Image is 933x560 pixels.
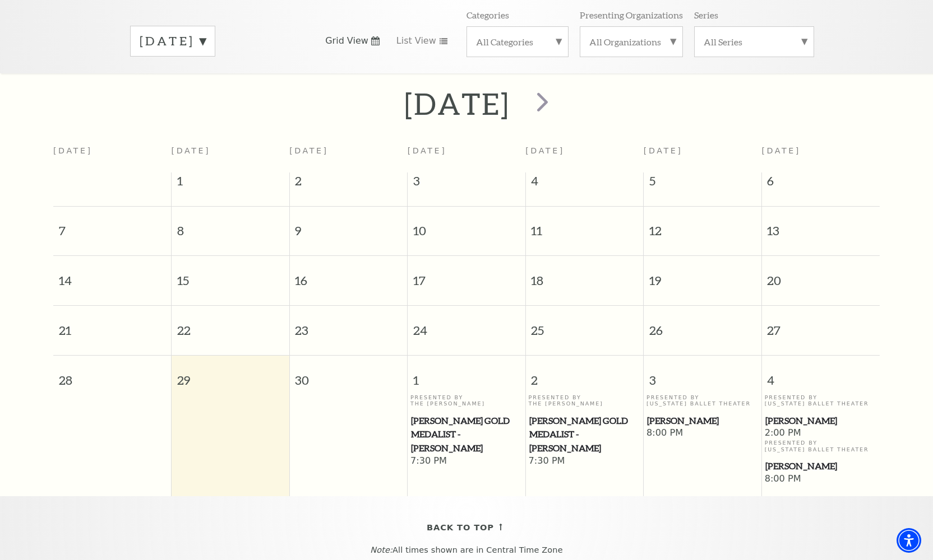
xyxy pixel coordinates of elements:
span: 7:30 PM [410,455,523,468]
span: [DATE] [408,146,447,155]
p: All times shown are in Central Time Zone [11,545,922,555]
span: 8:00 PM [646,427,759,440]
span: 2 [290,172,408,195]
h2: [DATE] [404,86,510,122]
span: 13 [762,207,880,245]
span: [PERSON_NAME] [765,459,877,473]
span: 28 [53,356,171,394]
span: 11 [526,207,644,245]
p: Presented By The [PERSON_NAME] [410,394,523,407]
span: 30 [290,356,408,394]
p: Categories [466,9,509,21]
span: 23 [290,306,408,344]
label: All Organizations [589,36,673,48]
span: List View [396,35,436,47]
span: [PERSON_NAME] [647,414,758,428]
span: 19 [644,256,761,295]
span: [DATE] [761,146,801,155]
span: [PERSON_NAME] Gold Medalist - [PERSON_NAME] [529,414,640,455]
span: 6 [762,172,880,195]
span: [DATE] [289,146,329,155]
span: 1 [172,172,289,195]
span: 16 [290,256,408,295]
span: 18 [526,256,644,295]
span: [DATE] [644,146,683,155]
label: All Categories [476,36,559,48]
span: 22 [172,306,289,344]
span: [PERSON_NAME] [765,414,877,428]
span: 29 [172,356,289,394]
span: Grid View [325,35,368,47]
span: Back To Top [427,521,494,535]
label: [DATE] [140,32,206,50]
p: Presented By [US_STATE] Ballet Theater [765,394,877,407]
button: next [521,84,562,124]
span: 4 [526,172,644,195]
span: [DATE] [172,146,211,155]
span: 25 [526,306,644,344]
span: 8:00 PM [765,473,877,486]
p: Presented By [US_STATE] Ballet Theater [765,440,877,452]
p: Series [694,9,718,21]
span: 7:30 PM [529,455,641,468]
span: [PERSON_NAME] Gold Medalist - [PERSON_NAME] [411,414,522,455]
span: 3 [644,356,761,394]
span: 5 [644,172,761,195]
span: 4 [762,356,880,394]
span: 10 [408,207,525,245]
span: 14 [53,256,171,295]
span: 17 [408,256,525,295]
span: 2:00 PM [765,427,877,440]
span: 2 [526,356,644,394]
th: [DATE] [53,139,172,172]
p: Presented By [US_STATE] Ballet Theater [646,394,759,407]
span: 1 [408,356,525,394]
span: 21 [53,306,171,344]
span: 27 [762,306,880,344]
em: Note: [370,545,392,554]
span: 26 [644,306,761,344]
span: 8 [172,207,289,245]
span: [DATE] [525,146,565,155]
span: 24 [408,306,525,344]
span: 15 [172,256,289,295]
span: 20 [762,256,880,295]
span: 9 [290,207,408,245]
label: All Series [704,36,805,48]
span: 3 [408,172,525,195]
span: 7 [53,207,171,245]
p: Presenting Organizations [580,9,683,21]
div: Accessibility Menu [897,528,921,553]
span: 12 [644,207,761,245]
p: Presented By The [PERSON_NAME] [529,394,641,407]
